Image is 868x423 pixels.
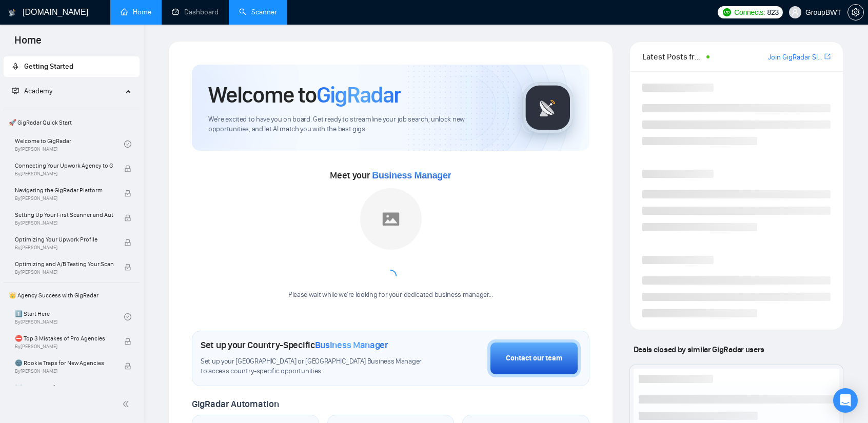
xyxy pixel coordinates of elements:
[208,115,505,134] span: We're excited to have you on board. Get ready to streamline your job search, unlock new opportuni...
[15,160,113,171] span: Connecting Your Upwork Agency to GigRadar
[847,4,864,21] button: setting
[201,357,428,376] span: Set up your [GEOGRAPHIC_DATA] or [GEOGRAPHIC_DATA] Business Manager to access country-specific op...
[24,87,52,95] span: Academy
[15,382,113,393] span: ☠️ Fatal Traps for Solo Freelancers
[487,339,581,377] button: Contact our team
[9,5,16,21] img: logo
[124,338,131,345] span: lock
[15,210,113,220] span: Setting Up Your First Scanner and Auto-Bidder
[315,339,388,351] span: Business Manager
[24,62,73,71] span: Getting Started
[723,8,731,16] img: upwork-logo.png
[15,368,113,374] span: By [PERSON_NAME]
[124,264,131,271] span: lock
[192,398,279,410] span: GigRadar Automation
[824,52,831,62] a: export
[317,81,401,109] span: GigRadar
[15,133,124,155] a: Welcome to GigRadarBy[PERSON_NAME]
[282,290,499,300] div: Please wait while we're looking for your dedicated business manager...
[124,165,131,172] span: lock
[124,190,131,197] span: lock
[824,52,831,61] span: export
[15,245,113,251] span: By [PERSON_NAME]
[15,220,113,226] span: By [PERSON_NAME]
[15,344,113,350] span: By [PERSON_NAME]
[122,399,132,409] span: double-left
[12,63,19,70] span: rocket
[847,8,864,16] a: setting
[522,82,574,133] img: gigradar-logo.png
[15,234,113,245] span: Optimizing Your Upwork Profile
[201,339,388,351] h1: Set up your Country-Specific
[734,7,765,18] span: Connects:
[848,8,863,16] span: setting
[506,353,562,364] div: Contact our team
[208,81,401,109] h1: Welcome to
[6,33,50,54] span: Home
[15,269,113,275] span: By [PERSON_NAME]
[124,362,131,370] span: lock
[124,140,131,148] span: check-circle
[15,259,113,269] span: Optimizing and A/B Testing Your Scanner for Better Results
[15,185,113,195] span: Navigating the GigRadar Platform
[767,7,779,18] span: 823
[239,8,277,16] a: searchScanner
[792,9,799,16] span: user
[4,56,140,77] li: Getting Started
[15,195,113,202] span: By [PERSON_NAME]
[833,388,858,413] div: Open Intercom Messenger
[124,313,131,320] span: check-circle
[15,171,113,177] span: By [PERSON_NAME]
[12,87,19,94] span: fund-projection-screen
[12,87,52,95] span: Academy
[384,269,397,283] span: loading
[121,8,151,16] a: homeHome
[330,170,451,181] span: Meet your
[360,188,422,250] img: placeholder.png
[124,239,131,246] span: lock
[172,8,219,16] a: dashboardDashboard
[642,50,703,63] span: Latest Posts from the GigRadar Community
[5,285,139,306] span: 👑 Agency Success with GigRadar
[372,170,451,180] span: Business Manager
[15,333,113,344] span: ⛔ Top 3 Mistakes of Pro Agencies
[768,52,822,63] a: Join GigRadar Slack Community
[629,340,768,358] span: Deals closed by similar GigRadar users
[5,112,139,133] span: 🚀 GigRadar Quick Start
[15,306,124,328] a: 1️⃣ Start HereBy[PERSON_NAME]
[15,358,113,368] span: 🌚 Rookie Traps for New Agencies
[124,214,131,221] span: lock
